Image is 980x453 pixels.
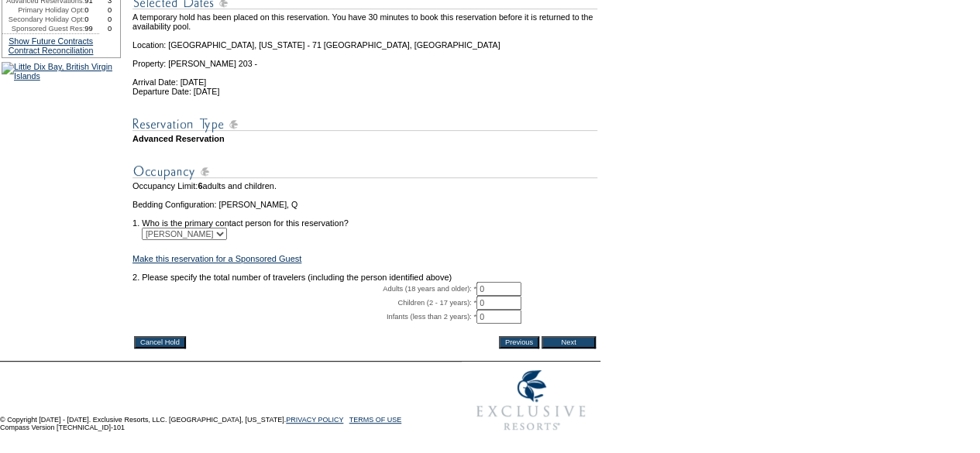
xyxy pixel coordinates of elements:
td: Primary Holiday Opt: [2,5,84,15]
td: Location: [GEOGRAPHIC_DATA], [US_STATE] - 71 [GEOGRAPHIC_DATA], [GEOGRAPHIC_DATA] [132,31,597,50]
td: 0 [84,5,99,15]
td: Occupancy Limit: adults and children. [132,181,597,190]
td: Infants (less than 2 years): * [132,310,476,324]
td: 1. Who is the primary contact person for this reservation? [132,209,597,228]
a: PRIVACY POLICY [286,416,343,424]
td: Bedding Configuration: [PERSON_NAME], Q [132,200,597,209]
a: TERMS OF USE [349,416,402,424]
td: Children (2 - 17 years): * [132,296,476,310]
td: 99 [84,24,99,33]
td: Advanced Reservation [132,134,597,143]
td: 0 [84,15,99,24]
img: Little Dix Bay, British Virgin Islands [2,62,121,81]
span: 6 [198,181,202,190]
input: Previous [499,336,539,348]
a: Contract Reconciliation [9,46,94,55]
img: Exclusive Resorts [462,362,600,439]
td: A temporary hold has been placed on this reservation. You have 30 minutes to book this reservatio... [132,12,597,31]
img: subTtlOccupancy.gif [132,162,597,181]
td: Arrival Date: [DATE] [132,68,597,87]
td: 0 [99,15,120,24]
td: Adults (18 years and older): * [132,282,476,296]
td: Secondary Holiday Opt: [2,15,84,24]
a: Make this reservation for a Sponsored Guest [132,254,301,263]
input: Cancel Hold [134,336,186,348]
input: Next [542,336,596,348]
img: subTtlResType.gif [132,115,597,134]
td: 0 [99,24,120,33]
td: Sponsored Guest Res: [2,24,84,33]
td: Departure Date: [DATE] [132,87,597,96]
td: 2. Please specify the total number of travelers (including the person identified above) [132,273,597,282]
td: 0 [99,5,120,15]
td: Property: [PERSON_NAME] 203 - [132,50,597,68]
a: Show Future Contracts [9,36,93,46]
